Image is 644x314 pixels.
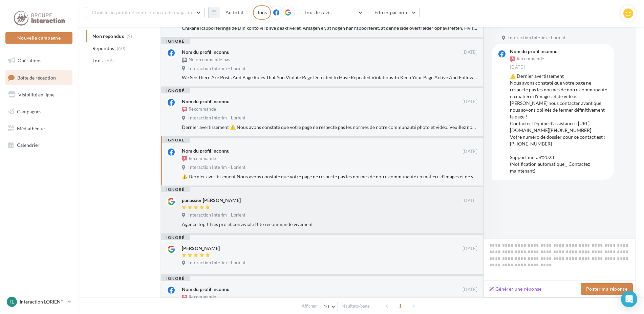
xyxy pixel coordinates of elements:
img: recommended.png [182,295,187,300]
button: Générer une réponse [487,285,544,293]
div: Recommande [510,55,544,63]
div: [PERSON_NAME] [182,245,220,252]
p: Interaction LORIENT [20,298,65,305]
a: Médiathèque [4,121,74,136]
span: résultats/page [342,303,370,309]
button: Choisir un point de vente ou un code magasin [86,7,205,18]
span: Tous les avis [304,9,332,15]
button: Au total [208,7,249,18]
a: Opérations [4,53,74,68]
span: Tous [92,57,103,64]
a: Boîte de réception [4,70,74,85]
div: ignoré [161,187,190,192]
div: Recommande [182,294,216,301]
button: 10 [321,302,338,311]
button: Au total [220,7,249,18]
span: Interaction Interim - Lorient [508,35,565,41]
button: Nouvelle campagne [5,32,72,44]
span: [DATE] [463,287,477,293]
span: Visibilité en ligne [18,92,55,97]
a: Visibilité en ligne [4,88,74,102]
a: Calendrier [4,138,74,152]
button: Poster ma réponse [581,283,633,295]
div: Agence top ! Très pro et conviviale !! Je recommande vivement [182,221,477,228]
div: Ne recommande pas [182,57,231,64]
span: Interaction Interim - Lorient [188,260,245,266]
div: Nom du profil inconnu [182,286,230,293]
span: Interaction Interim - Lorient [188,164,245,171]
div: Nom du profil inconnu [182,148,230,154]
span: [DATE] [463,198,477,204]
span: Boîte de réception [17,74,56,80]
span: Interaction Interim - Lorient [188,212,245,218]
div: Dernier avertissement ⚠️ Nous avons constaté que votre page ne respecte pas les normes de notre c... [182,124,477,131]
span: (69) [105,58,114,63]
span: Choisir un point de vente ou un code magasin [92,9,192,15]
div: We See There Are Posts And Page Rules That You Violate Page Detected to Have Repeated Violations ... [182,74,477,81]
span: [DATE] [463,49,477,55]
span: 1 [395,300,406,311]
span: Médiathèque [17,125,45,131]
div: ignoré [161,88,190,93]
span: (60) [117,46,125,51]
div: Nom du profil inconnu [182,49,230,55]
a: IL Interaction LORIENT [5,295,72,308]
img: recommended.png [182,156,187,162]
span: [DATE] [463,99,477,105]
span: IL [10,298,14,305]
span: Opérations [18,58,41,63]
span: Calendrier [17,142,40,148]
img: recommended.png [182,107,187,112]
button: Tous les avis [299,7,366,18]
div: Nom du profil inconnu [510,49,558,54]
div: Open Intercom Messenger [621,291,637,307]
div: ignoré [161,276,190,281]
img: recommended.png [510,57,515,62]
div: ignoré [161,137,190,143]
span: [DATE] [510,64,525,70]
span: 10 [324,304,329,309]
span: [DATE] [463,149,477,155]
div: panassier [PERSON_NAME] [182,197,241,204]
div: Recommande [182,106,216,113]
div: ignoré [161,39,190,44]
div: Chikane Rapporteringside Din konto vil blive deaktiveret. Årsagen er, at nogen har rapporteret, a... [182,25,477,31]
span: Répondus [92,45,114,52]
span: [DATE] [463,246,477,252]
div: ignoré [161,235,190,240]
div: Nom du profil inconnu [182,98,230,105]
span: Interaction Interim - Lorient [188,115,245,121]
span: Interaction Interim - Lorient [188,66,245,72]
div: Tous [253,5,271,20]
div: ⚠️ Dernier avertissement Nous avons constaté que votre page ne respecte pas les normes de notre c... [182,173,477,180]
img: not-recommended.png [182,58,187,63]
button: Filtrer par note [369,7,420,18]
a: Campagnes [4,105,74,119]
div: Recommande [182,156,216,162]
span: Campagnes [17,109,41,114]
div: ⚠️ Dernier avertissement Nous avons constaté que votre page ne respecte pas les normes de notre c... [510,73,609,174]
span: Afficher [302,303,317,309]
